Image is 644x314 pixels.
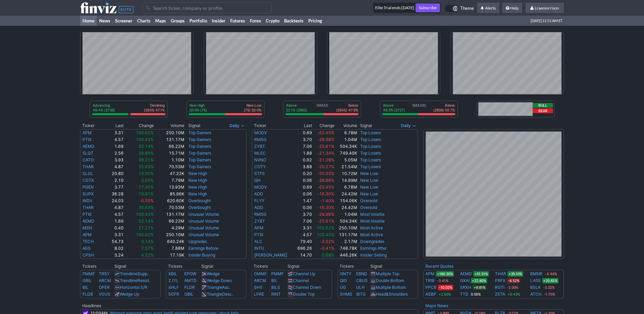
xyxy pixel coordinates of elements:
[229,122,239,129] span: Daily
[356,271,367,276] a: EBND
[317,151,334,156] span: -21.34%
[104,129,124,136] td: 3.31
[335,163,357,170] td: 21.54M
[360,225,383,230] a: Most Active
[82,185,94,190] a: PGEN
[93,103,115,108] p: Advancing
[143,2,272,13] input: Search
[222,292,233,297] span: Desc.
[188,252,215,258] a: Insider Buying
[97,16,113,26] a: News
[530,284,541,291] a: BSLK
[154,143,185,150] td: 66.22M
[286,108,307,112] p: 52.1% (2882)
[154,150,185,157] td: 15.71M
[360,151,381,156] a: Top Losers
[425,271,435,277] a: APM
[335,211,357,218] td: 1.04M
[187,16,209,26] a: Portfolio
[340,292,352,297] a: SHMD
[120,278,150,283] a: TrendlineResist.
[254,278,266,283] a: ARCM
[82,225,92,230] a: MSN
[188,130,211,135] a: Top Gainers
[293,271,315,276] a: Channel Up
[139,191,154,196] span: 10.61%
[82,205,94,210] a: THAR
[82,171,93,176] a: SLGL
[154,129,185,136] td: 250.10M
[360,239,384,244] a: Downgrades
[93,108,115,112] p: 49.4% (2739)
[184,292,194,297] a: GBIL
[294,163,313,170] td: 3.88
[340,271,351,276] a: GNTY
[254,292,264,297] a: LPRE
[113,16,135,26] a: Screener
[294,218,313,225] td: 7.06
[335,150,357,157] td: 749.40K
[207,292,233,297] a: TriangleDesc.
[254,171,265,176] a: STFS
[360,232,383,237] a: Most Active
[168,271,177,276] a: XBIL
[254,198,264,203] a: FLYY
[294,211,313,218] td: 3.70
[120,285,147,290] a: Horizontal S/R
[317,157,334,162] span: -21.28%
[188,205,211,210] a: Overbought
[294,184,313,191] td: 0.69
[139,205,154,210] span: 35.63%
[254,164,266,169] a: COTY
[294,136,313,143] td: 3.70
[82,278,92,283] a: GBIL
[104,136,124,143] td: 4.57
[317,212,334,217] span: -28.98%
[168,16,187,26] a: Groups
[425,303,448,308] a: Major News
[244,103,261,108] p: New Low
[335,177,357,184] td: 14.99M
[460,5,474,12] span: Theme
[82,178,94,183] a: CGTX
[376,278,404,283] a: Double Bottom
[144,103,165,108] p: Declining
[460,277,470,284] a: GXAI
[530,277,541,284] a: LASE
[254,239,262,244] a: ALC
[154,122,185,129] th: Volume
[82,285,89,290] a: BIL
[254,271,267,276] a: GMMF
[335,129,357,136] td: 6.78M
[317,144,334,149] span: -25.61%
[376,285,406,290] a: Multiple Bottom
[383,108,405,112] p: 49.3% (2727)
[154,204,185,211] td: 70.53M
[340,278,347,283] a: QIG
[82,191,94,196] a: SUPX
[188,191,207,196] a: New High
[82,164,94,169] a: THAR
[317,205,334,210] span: -16.30%
[360,137,381,142] a: Top Losers
[399,122,418,129] button: Signals interval
[317,164,334,169] span: -20.27%
[360,171,378,176] a: New Low
[401,122,411,129] span: Daily
[425,264,454,269] a: Recent Quotes
[207,285,230,290] a: TriangleAsc.
[376,292,408,297] a: Head&Shoulders
[335,143,357,150] td: 504.34K
[530,271,542,277] a: BMNR
[254,252,287,258] a: [PERSON_NAME]
[254,151,266,156] a: MLEC
[104,218,124,225] td: 1.69
[293,278,309,283] a: Channel
[360,198,377,203] a: Oversold
[228,122,246,129] button: Signals interval
[335,170,357,177] td: 10.72M
[360,164,381,169] a: Top Losers
[360,246,387,251] a: Earnings After
[188,246,218,251] a: Earnings Before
